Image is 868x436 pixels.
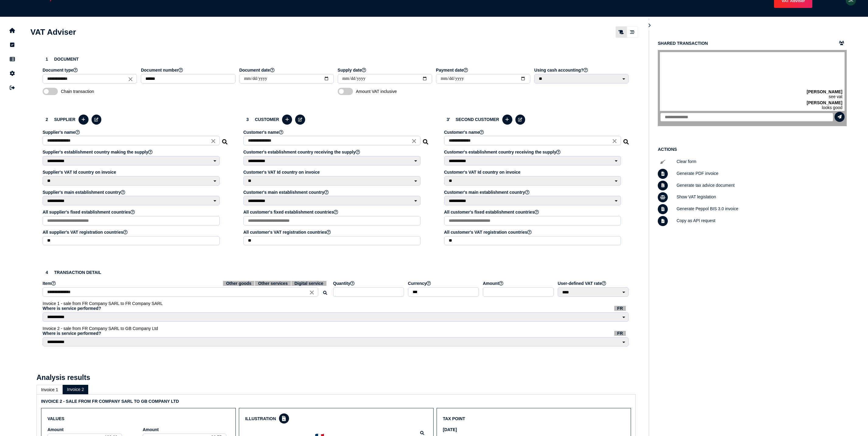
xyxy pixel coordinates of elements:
[338,68,433,73] label: Supply date
[61,89,125,94] span: Chain transaction
[658,216,668,226] button: Copy data as API request body to clipboard
[444,150,622,154] label: Customer's establishment country receiving the supply
[411,138,417,144] i: Close
[6,81,19,94] button: Sign out
[43,210,221,214] label: All supplier's fixed establishment countries
[675,168,847,180] div: Generate PDF invoice
[675,191,847,203] div: Show VAT legislation
[444,115,453,124] div: 3'
[837,38,847,48] button: Toggle chat
[141,68,236,73] label: Document number
[43,190,221,195] label: Supplier's main establishment country
[6,67,19,80] button: Manage settings
[309,289,315,296] i: Close
[675,180,847,192] div: Generate tax advice document
[30,27,76,37] h1: VAT Adviser
[243,115,252,124] div: 3
[356,89,420,94] span: Amount VAT inclusive
[43,301,163,306] span: Invoice 1 - sale from FR Company SARL to FR Company SARL
[243,210,421,214] label: All customer's fixed establishment countries
[43,230,221,235] label: All supplier's VAT registration countries
[43,268,51,277] div: 4
[443,414,625,423] h3: Tax point
[43,281,330,286] label: Item
[444,210,622,214] label: All customer's fixed establishment countries
[143,427,229,432] label: Amount
[623,137,629,142] i: Search a customer in the database
[47,414,229,423] h3: Values
[10,59,15,59] i: Data manager
[534,68,629,73] label: Using cash accounting?
[37,262,636,357] section: Define the item, and answer additional questions
[444,130,622,135] label: Customer's name
[658,147,847,152] h1: Actions
[243,170,421,175] label: Customer's VAT Id country on invoice
[6,24,19,37] button: Home
[43,326,158,331] span: Invoice 2 - sale from FR Company SARL to GB Company Ltd
[616,27,627,37] mat-button-toggle: Classic scrolling page view
[614,306,626,311] span: FR
[444,190,622,195] label: Customer's main establishment country
[243,230,421,235] label: All customer's VAT registration countries
[444,170,622,175] label: Customer's VAT Id country on invoice
[43,170,221,175] label: Supplier's VAT Id country on invoice
[239,68,334,73] label: Document date
[6,53,19,66] button: Data manager
[43,130,221,135] label: Supplier's name
[243,114,429,126] h3: Customer
[43,268,629,277] h3: Transaction detail
[658,169,668,179] button: Generate pdf
[658,192,668,202] button: Show VAT legislation
[558,281,629,286] label: User-defined VAT rate
[243,150,421,154] label: Customer's establishment country receiving the supply
[807,89,842,94] label: [PERSON_NAME]
[43,68,138,73] label: Document type
[222,137,228,142] i: Search for a dummy seller
[78,115,89,125] button: Add a new supplier to the database
[658,50,847,126] app-chat-window: Shared transaction chat
[675,215,847,227] div: Copy as API request
[43,114,228,126] h3: Supplier
[408,281,480,286] label: Currency
[63,385,88,394] li: Invoice 2
[320,288,330,298] button: Search for an item by HS code or use natural language description
[436,68,531,73] label: Payment date
[243,130,421,135] label: Customer's name
[127,76,134,82] i: Close
[37,108,234,256] section: Define the seller
[658,181,668,191] button: Generate tax advice document
[243,190,421,195] label: Customer's main establishment country
[245,414,427,423] h3: Illustration
[6,38,19,51] button: Tasks
[829,94,842,99] span: see vat
[291,281,326,286] span: Digital service
[822,105,842,110] span: looks good
[43,68,138,88] app-field: Select a document type
[47,427,134,432] label: Amount
[255,281,291,286] span: Other services
[807,100,842,105] label: [PERSON_NAME]
[675,203,847,215] div: Generate Peppol BIS 3.0 invoice
[423,137,429,142] i: Search for a dummy customer
[43,115,51,124] div: 2
[658,41,708,46] h1: Shared transaction
[614,331,626,336] span: FR
[43,306,629,311] label: Where is service performed?
[644,20,654,30] button: Hide
[611,138,618,144] i: Close
[483,281,555,286] label: Amount
[37,385,63,394] li: Invoice 1
[627,27,638,37] mat-button-toggle: Stepper view
[295,115,305,125] button: Edit selected customer in the database
[41,399,335,404] h3: Invoice 2 - sale from FR Company SARL to GB Company Ltd
[43,331,629,336] label: Where is service performed?
[282,115,292,125] button: Add a new customer to the database
[444,230,622,235] label: All customer's VAT registration countries
[279,413,289,424] button: Generate tax advice document
[515,115,525,125] button: Edit selected thirdpary in the database
[443,427,457,432] h5: [DATE]
[43,55,629,63] h3: Document
[502,115,512,125] button: Add a new thirdpary to the database
[444,114,630,126] h3: second customer
[37,374,90,382] h2: Analysis results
